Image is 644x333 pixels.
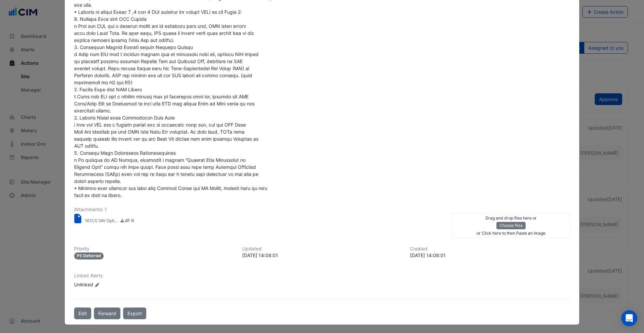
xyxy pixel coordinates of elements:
[242,252,402,259] div: [DATE] 14:08:01
[74,246,234,252] h6: Priority
[74,307,91,319] button: Edit
[130,218,135,225] a: Delete
[95,282,100,287] fa-icon: Edit Linked Alerts
[496,222,526,229] button: Choose files
[85,218,118,225] small: 161CS VAV Optimisation Specification.docx
[123,307,146,319] a: Export
[477,231,545,236] small: or Click here to then Paste an image
[74,273,570,279] h6: Linked Alerts
[74,252,104,259] div: P5 Deferred
[242,246,402,252] h6: Updated
[485,216,537,221] small: Drag and drop files here or
[74,207,570,212] h6: Attachments: 1
[410,252,570,259] div: [DATE] 14:08:01
[125,218,130,225] a: Copy link to clipboard
[621,310,637,326] div: Open Intercom Messenger
[74,281,155,288] div: Unlinked
[410,246,570,252] h6: Created
[94,307,120,319] button: Forward
[120,218,125,225] a: Download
